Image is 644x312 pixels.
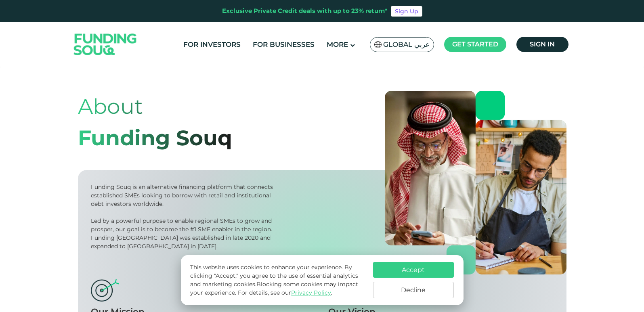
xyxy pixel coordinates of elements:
[373,262,454,278] button: Accept
[78,91,232,122] div: About
[516,37,568,52] a: Sign in
[91,183,276,208] div: Funding Souq is an alternative financing platform that connects established SMEs looking to borro...
[385,91,566,274] img: about-us-banner
[78,122,232,154] div: Funding Souq
[374,41,382,48] img: SA Flag
[373,282,454,298] button: Decline
[190,263,365,297] p: This website uses cookies to enhance your experience. By clicking "Accept," you agree to the use ...
[66,24,145,65] img: Logo
[181,38,243,51] a: For Investors
[452,40,498,48] span: Get started
[530,40,555,48] span: Sign in
[327,40,348,48] span: More
[251,38,317,51] a: For Businesses
[383,40,430,49] span: Global عربي
[238,289,332,296] span: For details, see our .
[91,279,119,302] img: mission
[222,6,388,16] div: Exclusive Private Credit deals with up to 23% return*
[190,281,358,296] span: Blocking some cookies may impact your experience.
[391,6,422,17] a: Sign Up
[91,217,276,251] div: Led by a powerful purpose to enable regional SMEs to grow and prosper, our goal is to become the ...
[291,289,331,296] a: Privacy Policy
